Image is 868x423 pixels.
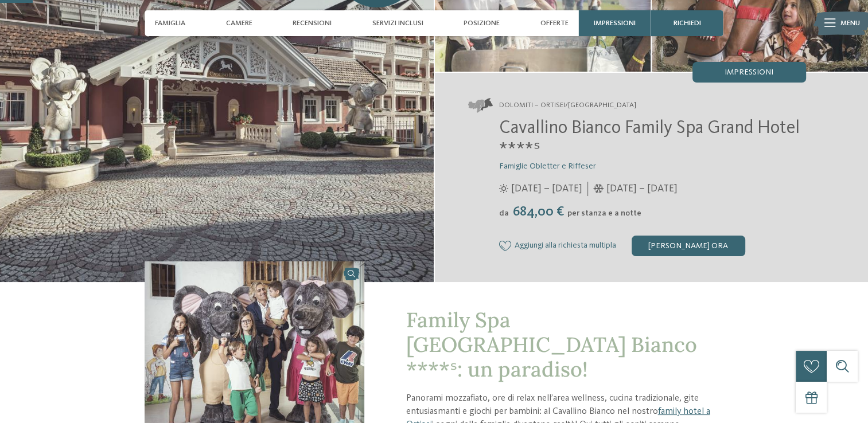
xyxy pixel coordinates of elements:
[510,205,566,219] span: 684,00 €
[372,19,423,28] span: Servizi inclusi
[594,19,636,28] span: Impressioni
[540,19,569,28] span: Offerte
[499,184,508,193] i: Orari d'apertura estate
[406,307,696,382] span: Family Spa [GEOGRAPHIC_DATA] Bianco ****ˢ: un paradiso!
[155,19,185,28] span: Famiglia
[593,184,604,193] i: Orari d'apertura inverno
[293,19,332,28] span: Recensioni
[606,182,678,196] span: [DATE] – [DATE]
[511,182,582,196] span: [DATE] – [DATE]
[725,68,773,76] span: Impressioni
[674,19,701,28] span: richiedi
[499,119,800,159] span: Cavallino Bianco Family Spa Grand Hotel ****ˢ
[632,236,745,256] div: [PERSON_NAME] ora
[499,162,596,170] span: Famiglie Obletter e Riffeser
[499,100,636,111] span: Dolomiti – Ortisei/[GEOGRAPHIC_DATA]
[499,209,509,217] span: da
[464,19,500,28] span: Posizione
[567,209,641,217] span: per stanza e a notte
[226,19,252,28] span: Camere
[515,241,616,250] span: Aggiungi alla richiesta multipla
